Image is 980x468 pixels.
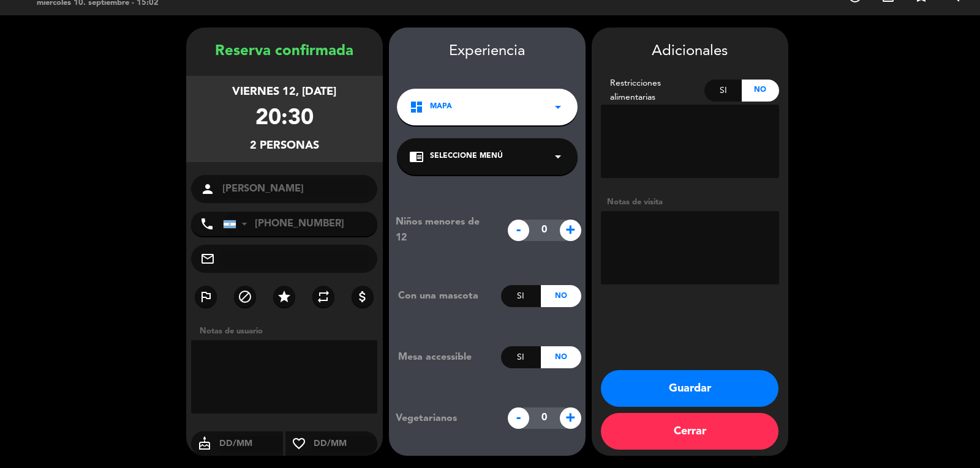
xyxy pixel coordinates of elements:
div: Con una mascota [389,288,501,304]
span: MAPA [430,101,452,113]
div: Si [704,80,742,102]
div: Experiencia [389,40,586,64]
div: Adicionales [601,40,779,64]
span: + [560,407,581,429]
i: arrow_drop_down [551,149,565,164]
button: Cerrar [601,413,778,450]
div: Argentina: +54 [224,212,252,236]
i: favorite_border [285,436,312,451]
button: Guardar [601,370,778,407]
i: mail_outline [200,251,215,266]
div: Notas de visita [601,196,779,209]
div: Mesa accessible [389,349,501,365]
i: block [238,289,252,304]
i: star [277,289,292,304]
div: Reserva confirmada [186,40,383,64]
div: No [541,285,581,307]
div: No [742,80,779,102]
div: Restricciones alimentarias [601,76,705,105]
div: Niños menores de 12 [386,214,501,246]
span: - [508,407,529,429]
span: - [508,220,529,241]
div: Si [501,346,541,368]
div: viernes 12, [DATE] [232,83,336,101]
span: Seleccione Menú [430,150,503,163]
div: 2 personas [250,137,319,155]
i: phone [200,217,214,231]
i: attach_money [355,289,370,304]
div: Vegetarianos [386,410,501,426]
div: No [541,346,581,368]
i: arrow_drop_down [551,100,565,114]
i: repeat [316,289,331,304]
i: chrome_reader_mode [409,149,424,164]
input: DD/MM [312,436,378,451]
i: cake [191,436,218,451]
i: person [200,182,215,196]
div: Notas de usuario [194,325,383,338]
div: Si [501,285,541,307]
div: 20:30 [255,101,314,137]
input: DD/MM [218,436,284,451]
i: outlined_flag [198,289,213,304]
span: + [560,220,581,241]
i: dashboard [409,100,424,114]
